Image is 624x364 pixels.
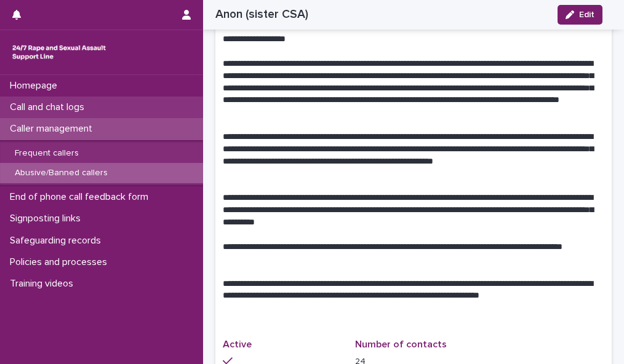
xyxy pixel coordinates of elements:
p: Signposting links [5,213,90,224]
h2: Anon (sister CSA) [215,7,308,22]
p: End of phone call feedback form [5,191,158,203]
p: Homepage [5,80,67,92]
img: rhQMoQhaT3yELyF149Cw [10,40,108,65]
p: Caller management [5,123,102,135]
span: Number of contacts [355,339,447,349]
p: Policies and processes [5,256,117,268]
p: Abusive/Banned callers [5,168,118,178]
p: Call and chat logs [5,101,94,113]
button: Edit [558,5,602,25]
p: Safeguarding records [5,235,111,247]
span: Active [223,339,252,349]
p: Training videos [5,278,83,290]
span: Edit [579,10,594,19]
p: Frequent callers [5,148,89,159]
